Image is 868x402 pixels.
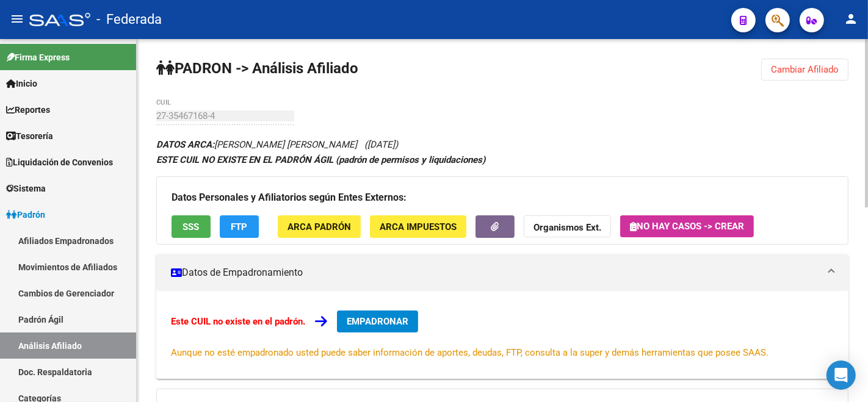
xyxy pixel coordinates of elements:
[10,12,24,26] mat-icon: menu
[231,221,248,232] span: FTP
[156,139,357,150] span: [PERSON_NAME] [PERSON_NAME]
[337,310,418,332] button: EMPADRONAR
[826,361,856,390] div: Open Intercom Messenger
[172,189,833,206] h3: Datos Personales y Afiliatorios según Entes Externos:
[6,208,45,221] span: Padrón
[364,139,398,150] span: ([DATE])
[156,254,848,291] mat-expansion-panel-header: Datos de Empadronamiento
[6,77,37,90] span: Inicio
[771,64,839,75] span: Cambiar Afiliado
[6,51,70,64] span: Firma Express
[156,60,358,77] strong: PADRON -> Análisis Afiliado
[96,6,162,33] span: - Federada
[171,266,819,279] mat-panel-title: Datos de Empadronamiento
[524,215,611,238] button: Organismos Ext.
[288,221,351,232] span: ARCA Padrón
[156,139,214,150] strong: DATOS ARCA:
[171,347,769,358] span: Aunque no esté empadronado usted puede saber información de aportes, deudas, FTP, consulta a la s...
[620,215,754,237] button: No hay casos -> Crear
[156,154,485,165] strong: ESTE CUIL NO EXISTE EN EL PADRÓN ÁGIL (padrón de permisos y liquidaciones)
[171,316,305,327] strong: Este CUIL no existe en el padrón.
[347,316,408,327] span: EMPADRONAR
[533,222,601,233] strong: Organismos Ext.
[6,156,113,169] span: Liquidación de Convenios
[380,221,457,232] span: ARCA Impuestos
[172,215,211,238] button: SSS
[278,215,361,238] button: ARCA Padrón
[761,59,848,81] button: Cambiar Afiliado
[630,221,744,232] span: No hay casos -> Crear
[844,12,858,26] mat-icon: person
[6,129,53,143] span: Tesorería
[156,291,848,379] div: Datos de Empadronamiento
[6,103,50,117] span: Reportes
[6,182,46,195] span: Sistema
[370,215,466,238] button: ARCA Impuestos
[183,221,200,232] span: SSS
[220,215,259,238] button: FTP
